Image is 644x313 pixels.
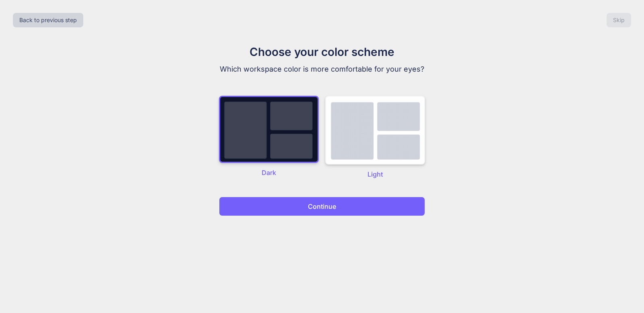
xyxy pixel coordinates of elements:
[219,96,319,163] img: dark
[187,43,457,60] h1: Choose your color scheme
[219,168,319,177] p: Dark
[308,202,336,211] p: Continue
[13,13,83,27] button: Back to previous step
[187,64,457,75] p: Which workspace color is more comfortable for your eyes?
[607,13,631,27] button: Skip
[219,197,425,216] button: Continue
[325,169,425,179] p: Light
[325,96,425,165] img: dark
